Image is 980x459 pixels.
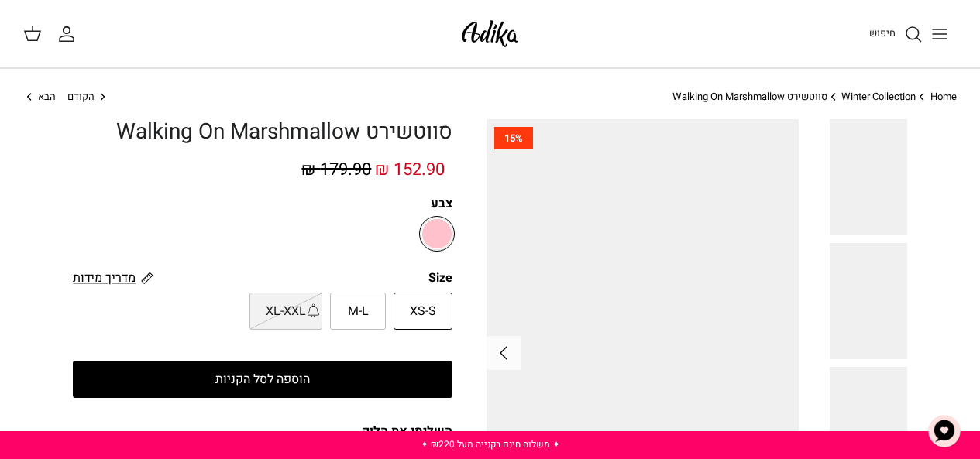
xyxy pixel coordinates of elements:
[73,195,452,212] label: צבע
[421,437,560,451] a: ✦ משלוח חינם בקנייה מעל ₪220 ✦
[67,90,109,104] a: הקודם
[869,25,923,43] a: חיפוש
[73,119,452,146] h1: סווטשירט Walking On Marshmallow
[457,15,523,52] img: Adika IL
[428,269,452,286] legend: Size
[930,89,957,104] a: Home
[672,89,827,104] a: סווטשירט Walking On Marshmallow
[921,408,968,454] button: צ'אט
[923,17,957,51] button: Toggle menu
[301,157,371,182] span: 179.90 ₪
[487,336,521,370] button: Next
[73,269,153,286] a: מדריך מידות
[23,90,957,104] nav: Breadcrumbs
[348,302,369,322] span: M-L
[375,157,445,182] span: 152.90 ₪
[57,25,82,43] a: החשבון שלי
[23,90,56,104] a: הבא
[266,302,306,322] span: XL-XXL
[869,26,896,40] span: חיפוש
[38,89,56,104] span: הבא
[73,423,452,440] div: השלימי את הלוק
[67,89,95,104] span: הקודם
[410,302,436,322] span: XS-S
[841,89,916,104] a: Winter Collection
[73,269,136,287] span: מדריך מידות
[73,361,452,398] button: הוספה לסל הקניות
